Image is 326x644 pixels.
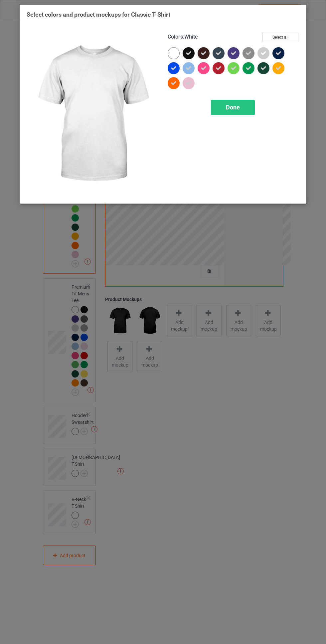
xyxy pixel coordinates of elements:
span: Colors [168,34,183,40]
button: Select all [262,32,298,42]
img: heather_texture.png [243,47,254,59]
span: Done [226,104,240,111]
span: Select colors and product mockups for Classic T-Shirt [27,11,170,18]
img: regular.jpg [27,32,158,197]
span: White [184,34,198,40]
h4: : [168,34,198,41]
